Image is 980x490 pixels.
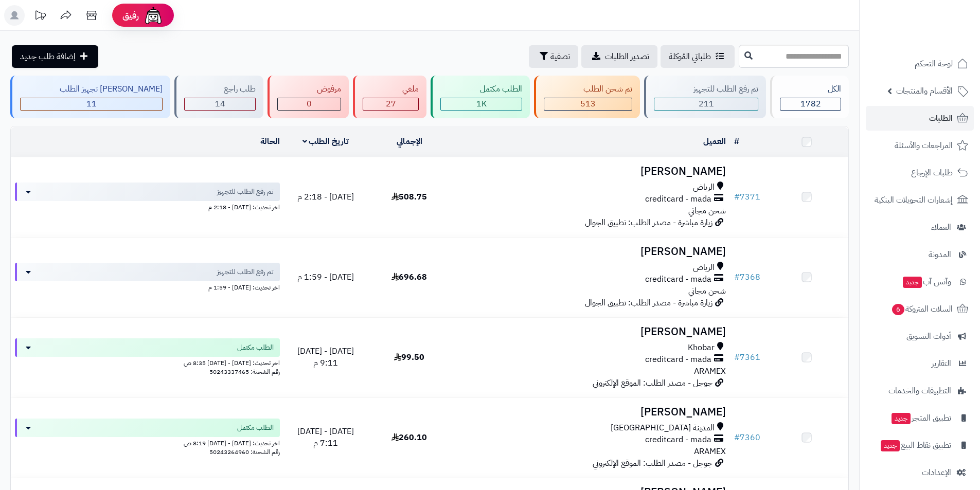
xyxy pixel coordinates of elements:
span: 260.10 [391,431,427,444]
span: ARAMEX [694,445,726,458]
div: 211 [654,98,758,110]
a: المراجعات والأسئلة [866,133,974,158]
a: طلب راجع 14 [172,76,265,118]
div: 0 [278,98,341,110]
span: # [734,191,740,203]
a: المدونة [866,242,974,267]
div: الطلب مكتمل [440,83,522,95]
a: طلبات الإرجاع [866,160,974,185]
span: 11 [86,98,97,110]
span: [DATE] - [DATE] 7:11 م [297,425,354,449]
span: 508.75 [391,191,427,203]
span: رقم الشحنة: 50243337465 [209,367,280,376]
div: ملغي [363,83,419,95]
span: إضافة طلب جديد [20,50,76,63]
a: الطلب مكتمل 1K [429,76,532,118]
span: [DATE] - [DATE] 9:11 م [297,345,354,369]
span: 211 [699,98,714,110]
span: رقم الشحنة: 50243264960 [209,447,280,457]
a: تصدير الطلبات [581,45,657,68]
span: طلبات الإرجاع [911,166,953,180]
a: الطلبات [866,106,974,131]
span: المدونة [929,247,951,262]
div: الكل [780,83,841,95]
div: اخر تحديث: [DATE] - 1:59 م [15,281,280,292]
span: رفيق [122,9,139,22]
span: الطلبات [929,111,953,125]
span: العملاء [931,220,951,234]
a: تطبيق المتجرجديد [866,406,974,430]
div: 11 [21,98,162,110]
a: إضافة طلب جديد [12,45,98,68]
a: لوحة التحكم [866,51,974,76]
a: الكل1782 [768,76,851,118]
div: اخر تحديث: [DATE] - [DATE] 8:19 ص [15,437,280,448]
span: 14 [215,98,225,110]
a: تاريخ الطلب [302,135,349,148]
span: التطبيقات والخدمات [888,384,951,398]
span: الرياض [693,262,715,274]
a: التقارير [866,351,974,376]
div: 27 [363,98,418,110]
button: تصفية [529,45,578,68]
a: #7360 [734,431,760,444]
a: #7368 [734,271,760,283]
span: تم رفع الطلب للتجهيز [217,267,274,277]
a: #7361 [734,351,760,364]
span: تم رفع الطلب للتجهيز [217,187,274,197]
span: creditcard - mada [645,274,711,285]
span: تصدير الطلبات [605,50,649,63]
span: # [734,351,740,364]
span: 513 [580,98,596,110]
span: طلباتي المُوكلة [669,50,711,63]
div: اخر تحديث: [DATE] - 2:18 م [15,201,280,212]
div: اخر تحديث: [DATE] - [DATE] 8:35 ص [15,357,280,368]
span: المدينة [GEOGRAPHIC_DATA] [611,422,715,434]
span: 1K [476,98,487,110]
span: جديد [881,440,900,451]
span: وآتس آب [902,275,951,289]
a: طلباتي المُوكلة [661,45,735,68]
a: إشعارات التحويلات البنكية [866,188,974,212]
span: Khobar [688,342,715,354]
div: 513 [544,98,632,110]
img: ai-face.png [143,5,164,26]
div: تم رفع الطلب للتجهيز [654,83,758,95]
a: وآتس آبجديد [866,269,974,294]
h3: [PERSON_NAME] [455,246,726,258]
a: تم رفع الطلب للتجهيز 211 [642,76,768,118]
a: التطبيقات والخدمات [866,378,974,403]
a: [PERSON_NAME] تجهيز الطلب 11 [8,76,172,118]
span: 1782 [800,98,821,110]
a: تم شحن الطلب 513 [532,76,642,118]
span: # [734,271,740,283]
span: جديد [892,413,911,424]
span: شحن مجاني [688,285,726,297]
span: الأقسام والمنتجات [896,84,953,98]
span: إشعارات التحويلات البنكية [875,193,953,207]
a: العملاء [866,215,974,240]
span: تطبيق المتجر [890,411,951,425]
span: تصفية [550,50,570,63]
a: العميل [703,135,726,148]
div: 14 [185,98,255,110]
span: أدوات التسويق [906,329,951,343]
div: 1006 [441,98,522,110]
span: 6 [892,304,904,315]
span: ARAMEX [694,365,726,377]
span: الطلب مكتمل [237,423,274,433]
span: 0 [307,98,312,110]
span: جوجل - مصدر الطلب: الموقع الإلكتروني [593,457,712,469]
span: 99.50 [394,351,424,364]
span: # [734,431,740,444]
span: creditcard - mada [645,434,711,446]
span: [DATE] - 2:18 م [297,191,354,203]
span: شحن مجاني [688,205,726,217]
a: مرفوض 0 [265,76,351,118]
span: زيارة مباشرة - مصدر الطلب: تطبيق الجوال [585,297,712,309]
a: تحديثات المنصة [27,5,53,28]
span: creditcard - mada [645,354,711,366]
h3: [PERSON_NAME] [455,326,726,338]
a: #7371 [734,191,760,203]
span: الطلب مكتمل [237,342,274,353]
